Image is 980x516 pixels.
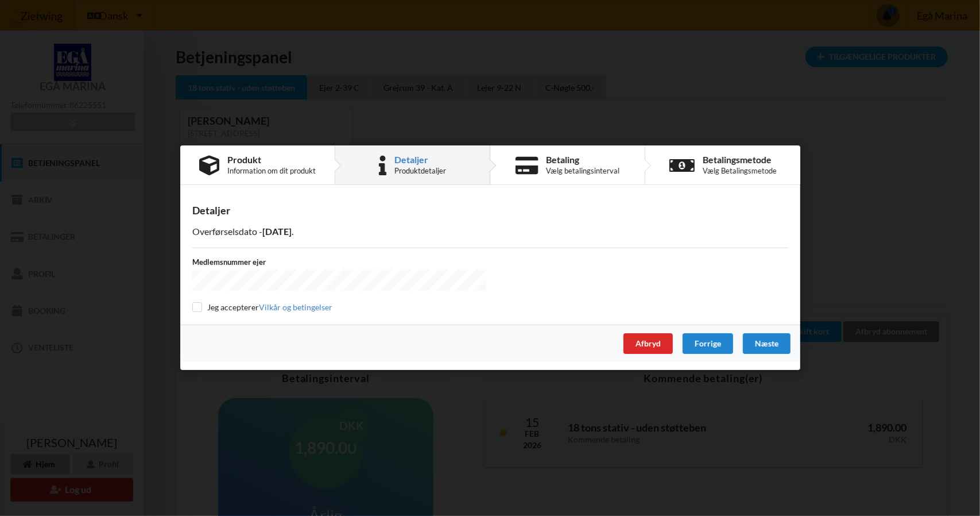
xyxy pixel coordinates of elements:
[192,257,486,267] label: Medlemsnummer ejer
[682,334,733,355] div: Forrige
[258,302,332,312] a: Vilkår og betingelser
[192,225,788,238] p: Overførselsdato - .
[702,167,776,176] div: Vælg Betalingsmetode
[702,155,776,164] div: Betalingsmetode
[192,204,788,217] div: Detaljer
[623,334,672,355] div: Afbryd
[546,167,619,176] div: Vælg betalingsinterval
[227,155,316,164] div: Produkt
[262,226,292,237] b: [DATE]
[546,155,619,164] div: Betaling
[742,334,790,355] div: Næste
[192,302,332,312] label: Jeg accepterer
[394,155,446,164] div: Detaljer
[227,167,316,176] div: Information om dit produkt
[394,167,446,176] div: Produktdetaljer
